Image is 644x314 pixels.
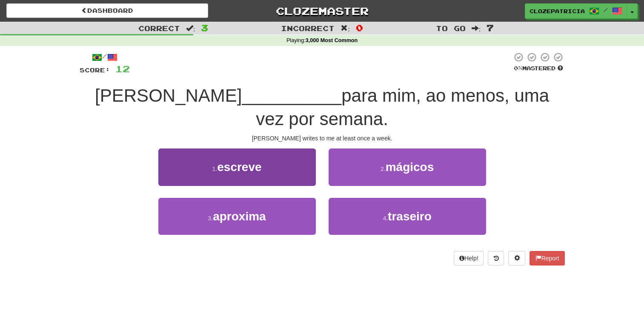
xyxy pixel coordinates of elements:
[329,198,486,235] button: 4.traseiro
[256,86,549,129] span: para mim, ao menos, uma vez por semana.
[95,86,242,106] span: [PERSON_NAME]
[158,148,316,186] button: 1.escreve
[487,23,494,33] span: 7
[604,7,608,13] span: /
[221,3,423,18] a: Clozemaster
[383,215,388,222] small: 4 .
[472,25,481,32] span: :
[530,7,585,15] span: ClozePatricia
[381,166,386,172] small: 2 .
[138,24,180,32] span: Correct
[525,3,627,19] a: ClozePatricia /
[242,86,341,106] span: __________
[454,251,484,265] button: Help!
[217,160,261,174] span: escreve
[281,24,335,32] span: Incorrect
[212,166,217,172] small: 1 .
[158,198,316,235] button: 3.aproxima
[80,52,130,63] div: /
[306,37,358,43] strong: 3,000 Most Common
[6,3,208,18] a: Dashboard
[512,65,565,72] div: Mastered
[329,148,486,186] button: 2.mágicos
[388,210,432,223] span: traseiro
[186,25,195,32] span: :
[115,63,130,74] span: 12
[80,66,110,74] span: Score:
[80,134,565,143] div: [PERSON_NAME] writes to me at least once a week.
[488,251,504,265] button: Round history (alt+y)
[530,251,564,265] button: Report
[386,160,434,174] span: mágicos
[356,23,363,33] span: 0
[213,210,266,223] span: aproxima
[514,65,522,71] span: 0 %
[208,215,213,222] small: 3 .
[436,24,466,32] span: To go
[341,25,350,32] span: :
[201,23,208,33] span: 3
